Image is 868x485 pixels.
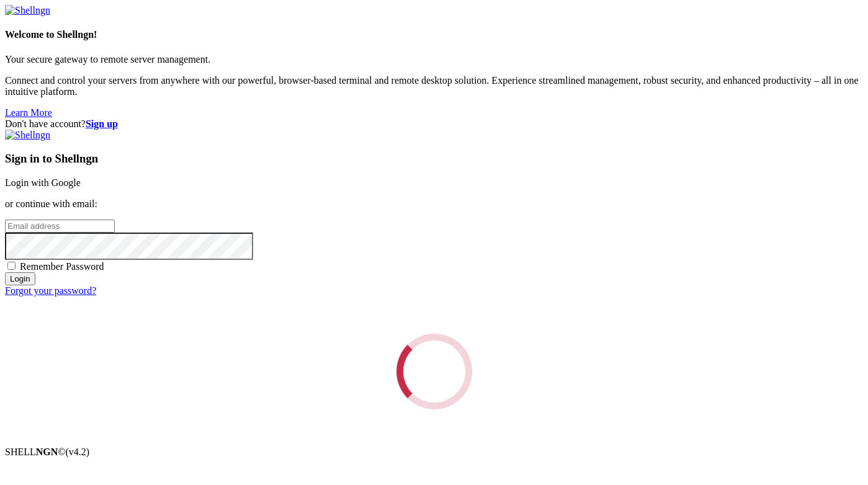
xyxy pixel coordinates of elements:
input: Email address [5,220,115,233]
img: Shellngn [5,130,50,141]
input: Remember Password [7,262,16,270]
p: or continue with email: [5,198,863,210]
b: NGN [36,447,58,457]
h4: Welcome to Shellngn! [5,29,863,40]
span: SHELL © [5,447,89,457]
div: Loading... [385,323,483,421]
h3: Sign in to Shellngn [5,152,863,166]
p: Connect and control your servers from anywhere with our powerful, browser-based terminal and remo... [5,75,863,97]
a: Sign up [86,118,118,129]
div: Don't have account? [5,118,863,130]
p: Your secure gateway to remote server management. [5,54,863,65]
a: Learn More [5,107,52,118]
span: Remember Password [20,261,104,272]
img: Shellngn [5,5,50,16]
input: Login [5,272,35,285]
a: Forgot your password? [5,285,96,296]
span: 4.2.0 [66,447,90,457]
a: Login with Google [5,177,81,188]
